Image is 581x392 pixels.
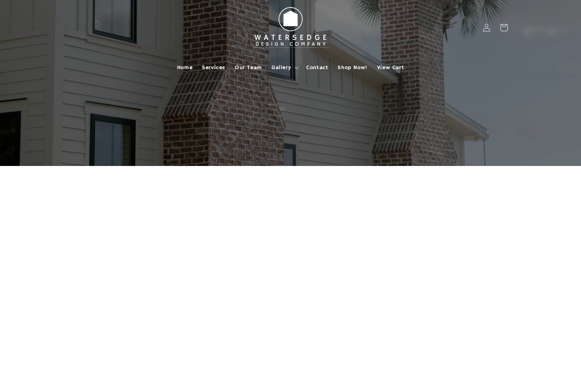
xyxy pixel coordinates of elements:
[272,64,291,71] span: Gallery
[177,64,192,71] span: Home
[338,64,367,71] span: Shop Now!
[267,59,302,76] summary: Gallery
[197,59,230,76] a: Services
[302,59,333,76] a: Contact
[306,64,328,71] span: Contact
[235,64,262,71] span: Our Team
[230,59,267,76] a: Our Team
[202,64,225,71] span: Services
[247,3,334,52] img: Watersedge Design Co
[333,59,372,76] a: Shop Now!
[372,59,409,76] a: View Cart
[377,64,404,71] span: View Cart
[172,59,197,76] a: Home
